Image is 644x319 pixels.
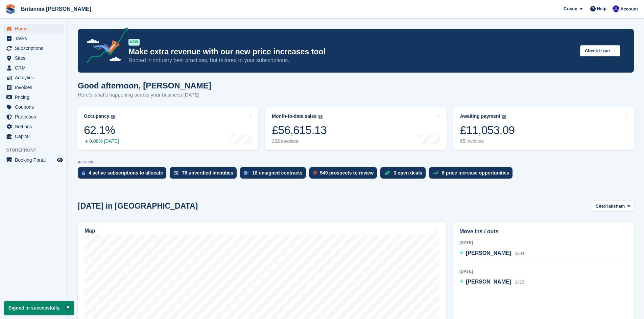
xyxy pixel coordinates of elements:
div: 8 price increase opportunities [442,170,509,176]
span: Tasks [15,34,55,43]
span: Account [620,6,638,12]
a: menu [3,44,64,53]
a: [PERSON_NAME] 1204 [459,249,524,258]
span: Home [15,24,55,33]
span: Analytics [15,73,55,82]
span: CRM [15,63,55,73]
span: Storefront [6,147,67,154]
span: Capital [15,132,55,141]
img: price_increase_opportunities-93ffe204e8149a01c8c9dc8f82e8f89637d9d84a8eef4429ea346261dce0b2c0.svg [433,171,438,175]
span: Settings [15,122,55,131]
h2: Map [85,228,95,234]
span: Protection [15,112,55,122]
span: [PERSON_NAME] [466,279,511,285]
span: Hailsham [605,203,625,210]
span: Coupons [15,102,55,112]
div: £56,615.13 [272,123,327,137]
h1: Good afternoon, [PERSON_NAME] [78,81,211,90]
p: Rooted in industry best practices, but tailored to your subscriptions. [128,57,575,64]
div: 65 invoices [460,138,515,144]
a: menu [3,63,64,73]
a: Awaiting payment £11,053.09 65 invoices [453,107,635,150]
p: Here's what's happening across your business [DATE] [78,91,211,99]
span: [PERSON_NAME] [466,250,511,256]
a: menu [3,92,64,102]
img: price-adjustments-announcement-icon-8257ccfd72463d97f412b2fc003d46551f7dbcb40ab6d574587a9cd5c0d94... [81,27,128,66]
div: Awaiting payment [460,113,501,119]
div: 0.08% [DATE] [84,138,119,144]
div: 549 prospects to review [320,170,374,176]
span: Invoices [15,83,55,92]
a: 18 unsigned contracts [240,167,309,182]
a: Preview store [56,156,64,164]
img: contract_signature_icon-13c848040528278c33f63329250d36e43548de30e8caae1d1a13099fd9432cc5.svg [244,171,249,175]
div: 62.1% [84,123,119,137]
a: Britannia [PERSON_NAME] [18,3,94,15]
div: 18 unsigned contracts [252,170,303,176]
img: prospect-51fa495bee0391a8d652442698ab0144808aea92771e9ea1ae160a38d050c398.svg [313,171,317,175]
img: verify_identity-adf6edd0f0f0b5bbfe63781bf79b02c33cf7c696d77639b501bdc392416b5a36.svg [174,171,178,175]
button: Check it out → [580,45,620,56]
span: Help [597,5,606,12]
span: 2315 [515,280,524,285]
a: menu [3,73,64,82]
div: £11,053.09 [460,123,515,137]
span: Sites [15,53,55,63]
a: menu [3,83,64,92]
a: menu [3,102,64,112]
a: 8 price increase opportunities [429,167,516,182]
a: menu [3,155,64,165]
img: deal-1b604bf984904fb50ccaf53a9ad4b4a5d6e5aea283cecdc64d6e3604feb123c2.svg [384,170,390,175]
p: Make extra revenue with our new price increases tool [128,47,575,57]
a: 4 active subscriptions to allocate [78,167,170,182]
img: icon-info-grey-7440780725fd019a000dd9b08b2336e03edf1995a4989e88bcd33f0948082b44.svg [111,115,115,119]
a: menu [3,34,64,43]
p: ACTIONS [78,160,634,164]
a: 78 unverified identities [170,167,240,182]
div: 332 invoices [272,138,327,144]
span: Pricing [15,92,55,102]
div: 3 open deals [393,170,422,176]
a: 3 open deals [380,167,429,182]
span: Subscriptions [15,44,55,53]
a: menu [3,24,64,33]
div: [DATE] [459,240,627,246]
a: Occupancy 62.1% 0.08% [DATE] [77,107,258,150]
span: Create [564,5,577,12]
h2: Move ins / outs [459,228,627,236]
img: icon-info-grey-7440780725fd019a000dd9b08b2336e03edf1995a4989e88bcd33f0948082b44.svg [502,115,506,119]
span: 1204 [515,251,524,256]
span: Booking Portal [15,155,55,165]
img: Simon Clark [613,5,619,12]
img: icon-info-grey-7440780725fd019a000dd9b08b2336e03edf1995a4989e88bcd33f0948082b44.svg [318,115,323,119]
div: 4 active subscriptions to allocate [89,170,163,176]
img: stora-icon-8386f47178a22dfd0bd8f6a31ec36ba5ce8667c1dd55bd0f319d3a0aa187defe.svg [5,4,16,14]
a: menu [3,53,64,63]
a: menu [3,132,64,141]
div: NEW [128,39,140,46]
div: [DATE] [459,268,627,274]
a: Month-to-date sales £56,615.13 332 invoices [265,107,446,150]
div: Occupancy [84,113,109,119]
span: Site: [596,203,605,210]
a: menu [3,112,64,122]
div: Month-to-date sales [272,113,316,119]
div: 78 unverified identities [182,170,233,176]
img: active_subscription_to_allocate_icon-d502201f5373d7db506a760aba3b589e785aa758c864c3986d89f69b8ff3... [82,171,85,175]
h2: [DATE] in [GEOGRAPHIC_DATA] [78,202,198,211]
a: menu [3,122,64,131]
button: Site: Hailsham [592,201,634,212]
a: 549 prospects to review [309,167,381,182]
a: [PERSON_NAME] 2315 [459,278,524,287]
p: Signed in successfully. [4,301,74,315]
